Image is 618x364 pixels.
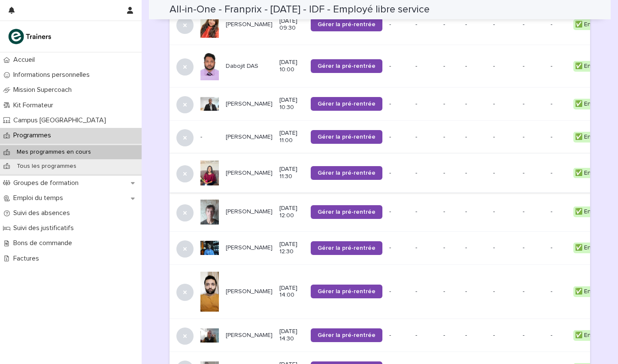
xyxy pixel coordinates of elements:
span: Gérer la pré-rentrée [318,170,376,176]
p: - [415,133,436,141]
p: [DATE] 09:30 [279,18,303,32]
p: [PERSON_NAME] [226,332,273,339]
p: [PERSON_NAME] [226,21,273,28]
img: 46jRhHX-hZlmBLmhurzgyEhkM-tLbYeVX95nQByIBCY [200,52,219,80]
p: - [523,332,544,339]
span: Gérer la pré-rentrée [318,332,376,338]
span: Gérer la pré-rentrée [318,209,376,215]
img: 8BoPnZ4zbDWdnOmzETmlVRsadtiZ68jqXbhE7zAYSXg [200,12,219,38]
p: - [415,63,436,70]
p: - [465,332,486,339]
p: - [200,133,219,141]
p: [DATE] 10:00 [279,59,303,73]
p: [DATE] 12:30 [279,241,303,255]
p: - [415,100,436,108]
p: [DATE] 14:30 [279,328,303,343]
h2: All-in-One - Franprix - [DATE] - IDF - Employé libre service [170,3,430,16]
p: - [551,21,566,28]
a: Gérer la pré-rentrée [311,18,382,31]
p: - [551,170,566,177]
p: Factures [10,255,46,263]
p: - [493,244,516,252]
p: - [389,63,409,70]
a: Gérer la pré-rentrée [311,241,382,255]
p: - [493,63,516,70]
div: ✅ En cours [573,19,610,30]
div: ✅ En cours [573,243,610,253]
p: - [493,332,516,339]
p: - [551,208,566,215]
p: [DATE] 12:00 [279,205,303,219]
div: ✅ En cours [573,99,610,109]
p: [PERSON_NAME] [226,133,273,141]
p: - [443,133,458,141]
p: [PERSON_NAME] [226,170,273,177]
span: Gérer la pré-rentrée [318,101,376,107]
p: - [465,21,486,28]
p: [DATE] 11:00 [279,130,303,144]
p: Informations personnelles [10,71,97,79]
p: [DATE] 14:00 [279,285,303,299]
p: - [465,170,486,177]
p: - [443,21,458,28]
p: - [493,288,516,295]
img: K0CqGN7SDeD6s4JG8KQk [7,28,54,45]
p: - [465,244,486,252]
p: - [443,100,458,108]
p: Tous les programmes [10,163,83,170]
p: [DATE] 11:30 [279,166,303,180]
p: - [443,208,458,215]
span: Gérer la pré-rentrée [318,288,376,294]
a: Gérer la pré-rentrée [311,59,382,73]
p: Programmes [10,131,58,140]
p: - [415,208,436,215]
p: [PERSON_NAME] [226,288,273,295]
p: [PERSON_NAME] [226,208,273,215]
p: [PERSON_NAME] [226,100,273,108]
p: - [389,244,409,252]
div: ✅ En cours [573,132,610,143]
div: ✅ En cours [573,330,610,341]
p: - [389,21,409,28]
p: - [551,133,566,141]
p: - [523,63,544,70]
a: Gérer la pré-rentrée [311,328,382,342]
p: - [389,288,409,295]
p: - [443,63,458,70]
p: - [523,288,544,295]
p: - [465,133,486,141]
p: Emploi du temps [10,194,70,202]
img: LktC_FBoX_VyPr7lLgo93aPkINrvlXZC5EIKfsRwqjE [200,97,219,111]
p: - [415,21,436,28]
p: - [415,332,436,339]
p: - [389,170,409,177]
p: [PERSON_NAME] [226,244,273,252]
p: [DATE] 10:30 [279,97,303,111]
span: Gérer la pré-rentrée [318,245,376,251]
a: Gérer la pré-rentrée [311,130,382,144]
span: Gérer la pré-rentrée [318,134,376,140]
p: - [389,133,409,141]
p: - [465,100,486,108]
p: Bons de commande [10,239,79,247]
p: Suivi des absences [10,209,77,217]
p: - [523,244,544,252]
p: - [523,21,544,28]
p: - [551,288,566,295]
p: - [493,208,516,215]
img: h4EPNQ66mEZSzSdQ4ks81CXaR7KhNAv49GDr2yFqjSc [200,161,219,185]
p: - [415,244,436,252]
div: ✅ En cours [573,206,610,217]
a: Gérer la pré-rentrée [311,205,382,219]
p: Suivi des justificatifs [10,224,81,232]
div: ✅ En cours [573,168,610,179]
span: Gérer la pré-rentrée [318,21,376,27]
span: Gérer la pré-rentrée [318,63,376,69]
p: - [443,244,458,252]
p: - [493,100,516,108]
p: - [389,332,409,339]
div: ✅ En cours [573,61,610,72]
p: Mes programmes en cours [10,149,98,156]
p: - [523,100,544,108]
p: - [465,208,486,215]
